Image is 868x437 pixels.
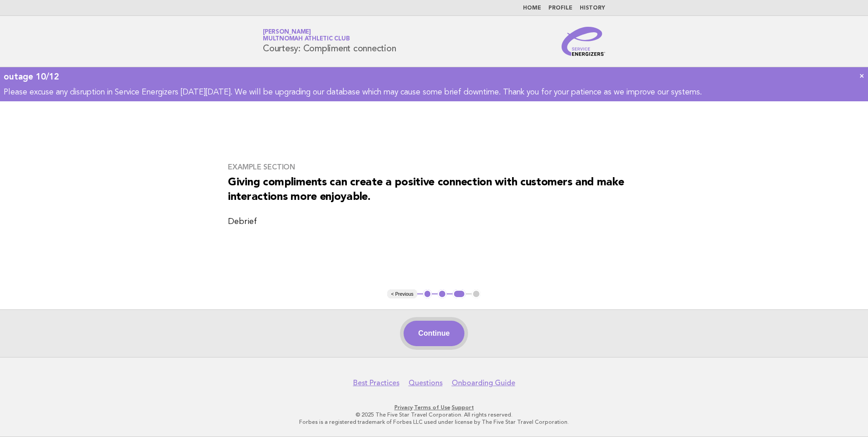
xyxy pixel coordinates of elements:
[548,5,572,11] a: Profile
[404,321,464,346] button: Continue
[452,404,474,411] a: Support
[414,404,450,411] a: Terms of Use
[859,71,864,80] a: ×
[156,418,712,426] p: Forbes is a registered trademark of Forbes LLC used under license by The Five Star Travel Corpora...
[452,378,515,387] a: Onboarding Guide
[423,289,432,298] button: 1
[562,27,605,56] img: Service Energizers
[580,5,605,11] a: History
[228,163,640,172] h3: Example Section
[387,289,417,298] button: < Previous
[353,378,399,387] a: Best Practices
[395,404,413,411] a: Privacy
[263,36,350,42] span: Multnomah Athletic Club
[409,378,443,387] a: Questions
[156,404,712,411] p: · ·
[156,411,712,418] p: © 2025 The Five Star Travel Corporation. All rights reserved.
[523,5,541,11] a: Home
[228,215,640,228] p: Debrief
[453,289,466,298] button: 3
[228,177,624,203] strong: Giving compliments can create a positive connection with customers and make interactions more enj...
[4,87,864,98] p: Please excuse any disruption in Service Energizers [DATE][DATE]. We will be upgrading our databas...
[263,30,396,53] h1: Courtesy: Compliment connection
[4,71,864,83] div: outage 10/12
[263,29,350,42] a: [PERSON_NAME]Multnomah Athletic Club
[438,289,447,298] button: 2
